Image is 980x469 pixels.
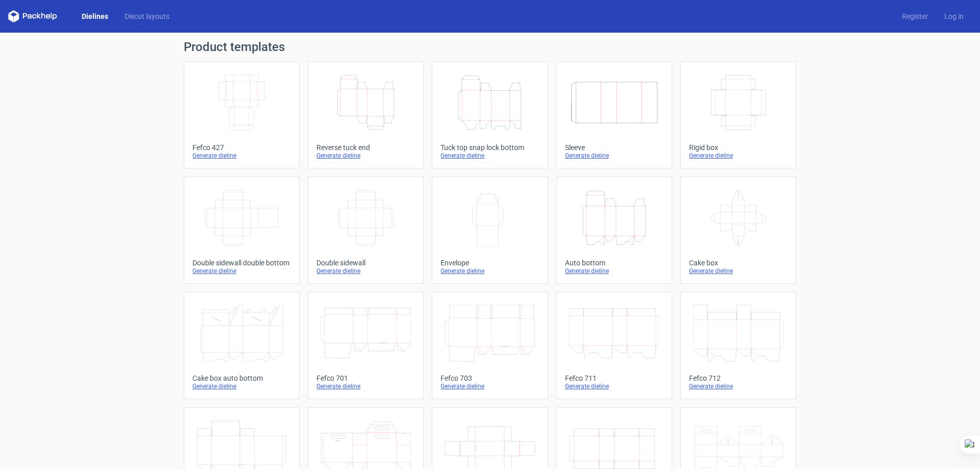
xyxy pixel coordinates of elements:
[936,11,972,21] a: Log in
[689,143,788,152] div: Rigid box
[440,152,539,160] div: Generate dieline
[316,143,415,152] div: Reverse tuck end
[894,11,936,21] a: Register
[689,259,788,267] div: Cake box
[440,374,539,382] div: Fefco 703
[192,267,291,275] div: Generate dieline
[440,259,539,267] div: Envelope
[192,374,291,382] div: Cake box auto bottom
[556,61,672,168] a: SleeveGenerate dieline
[689,267,788,275] div: Generate dieline
[116,11,178,21] a: Diecut layouts
[565,152,664,160] div: Generate dieline
[556,292,672,399] a: Fefco 711Generate dieline
[689,152,788,160] div: Generate dieline
[432,292,548,399] a: Fefco 703Generate dieline
[192,152,291,160] div: Generate dieline
[680,61,796,168] a: Rigid boxGenerate dieline
[565,267,664,275] div: Generate dieline
[192,382,291,390] div: Generate dieline
[432,61,548,168] a: Tuck top snap lock bottomGenerate dieline
[565,374,664,382] div: Fefco 711
[680,292,796,399] a: Fefco 712Generate dieline
[680,177,796,284] a: Cake boxGenerate dieline
[316,152,415,160] div: Generate dieline
[440,267,539,275] div: Generate dieline
[184,61,300,168] a: Fefco 427Generate dieline
[192,143,291,152] div: Fefco 427
[308,61,424,168] a: Reverse tuck endGenerate dieline
[184,292,300,399] a: Cake box auto bottomGenerate dieline
[308,177,424,284] a: Double sidewallGenerate dieline
[689,374,788,382] div: Fefco 712
[73,11,116,21] a: Dielines
[432,177,548,284] a: EnvelopeGenerate dieline
[440,382,539,390] div: Generate dieline
[184,177,300,284] a: Double sidewall double bottomGenerate dieline
[689,382,788,390] div: Generate dieline
[316,259,415,267] div: Double sidewall
[440,143,539,152] div: Tuck top snap lock bottom
[565,259,664,267] div: Auto bottom
[184,41,796,53] h1: Product templates
[316,382,415,390] div: Generate dieline
[565,143,664,152] div: Sleeve
[308,292,424,399] a: Fefco 701Generate dieline
[316,267,415,275] div: Generate dieline
[556,177,672,284] a: Auto bottomGenerate dieline
[192,259,291,267] div: Double sidewall double bottom
[565,382,664,390] div: Generate dieline
[316,374,415,382] div: Fefco 701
